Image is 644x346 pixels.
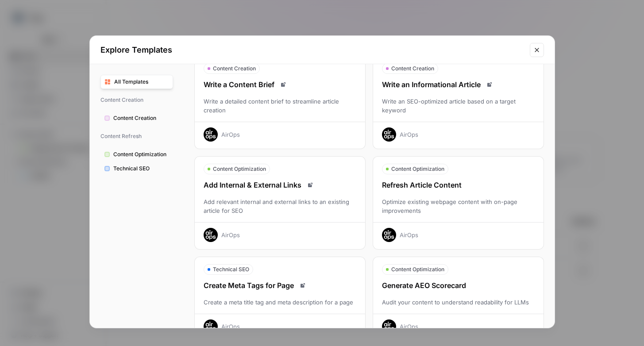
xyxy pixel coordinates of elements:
span: Content Refresh [100,129,173,144]
div: Add relevant internal and external links to an existing article for SEO [195,197,365,215]
span: All Templates [114,78,169,86]
span: Content Optimization [113,150,169,158]
div: AirOps [400,130,418,139]
div: Create a meta title tag and meta description for a page [195,298,365,307]
a: Read docs [297,280,308,291]
span: Technical SEO [213,265,249,273]
span: Content Creation [213,65,256,73]
button: Close modal [530,43,544,57]
span: Content Creation [100,92,173,108]
div: Refresh Article Content [373,180,544,190]
button: Content OptimizationGenerate AEO ScorecardAudit your content to understand readability for LLMsAi... [373,257,544,341]
button: Content OptimizationAdd Internal & External LinksRead docsAdd relevant internal and external link... [194,156,366,250]
div: Write a detailed content brief to streamline article creation [195,97,365,115]
span: Technical SEO [113,165,169,173]
button: Technical SEO [100,161,173,176]
button: All Templates [100,75,173,89]
div: Add Internal & External Links [195,180,365,190]
div: AirOps [400,231,418,239]
div: AirOps [221,231,240,239]
button: Content OptimizationRefresh Article ContentOptimize existing webpage content with on-page improve... [373,156,544,250]
span: Content Creation [113,114,169,122]
div: Write an SEO-optimized article based on a target keyword [373,97,544,115]
div: Write a Content Brief [195,79,365,90]
span: Content Optimization [213,165,266,173]
button: Content Creation [100,111,173,125]
div: Generate AEO Scorecard [373,280,544,291]
a: Read docs [278,79,289,90]
span: Content Optimization [391,265,444,273]
span: Content Creation [391,65,434,73]
div: Write an Informational Article [373,79,544,90]
button: Technical SEOCreate Meta Tags for PageRead docsCreate a meta title tag and meta description for a... [194,257,366,341]
div: Create Meta Tags for Page [195,280,365,291]
h2: Explore Templates [100,44,524,56]
button: Content CreationWrite a Content BriefRead docsWrite a detailed content brief to streamline articl... [194,56,366,149]
div: Audit your content to understand readability for LLMs [373,298,544,307]
a: Read docs [305,180,316,190]
div: Optimize existing webpage content with on-page improvements [373,197,544,215]
div: AirOps [221,322,240,331]
span: Content Optimization [391,165,444,173]
a: Read docs [484,79,495,90]
div: AirOps [400,322,418,331]
button: Content CreationWrite an Informational ArticleRead docsWrite an SEO-optimized article based on a ... [373,56,544,149]
button: Content Optimization [100,147,173,161]
div: AirOps [221,130,240,139]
